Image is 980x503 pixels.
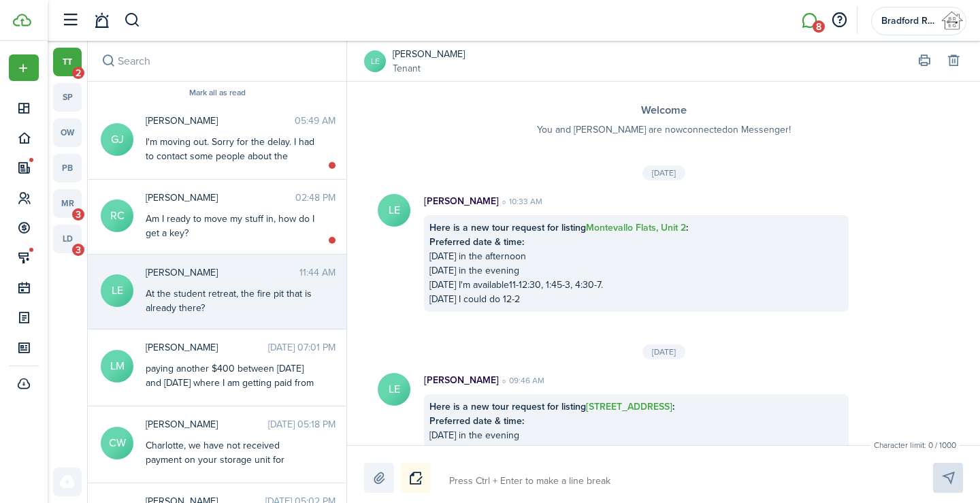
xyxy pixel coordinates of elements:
a: pb [53,154,82,182]
span: Charlotte Ward [146,417,268,432]
a: [STREET_ADDRESS] [586,400,672,414]
button: Search [124,9,141,32]
a: Montevallo Flats, Unit 2 [586,221,686,235]
avatar-text: CW [101,427,133,459]
b: Preferred date & time: [429,235,524,249]
avatar-text: RC [101,199,133,232]
avatar-text: LE [378,373,410,406]
span: Laurn Marler [146,340,268,355]
span: GARRETT JONES [146,114,295,128]
div: paying another $400 between [DATE] and [DATE] where I am getting paid from c’s. Then Paying more ... [146,361,316,447]
span: Regina Crim [146,191,295,205]
time: 05:49 AM [295,114,336,128]
a: tt [53,48,82,76]
time: [DATE] 05:18 PM [268,417,336,432]
a: Notifications [88,3,114,38]
a: ow [53,118,82,147]
time: 10:33 AM [499,195,542,208]
button: Open sidebar [57,7,83,33]
p: [PERSON_NAME] [424,194,499,208]
div: I'm moving out. Sorry for the delay. I had to contact some people about the situation. [146,135,316,178]
time: 09:46 AM [499,374,544,387]
div: At the student retreat, the fire pit that is already there? [146,287,316,315]
a: Tenant [393,61,465,76]
button: Open menu [9,54,39,81]
time: 11:44 AM [299,265,336,280]
img: Bradford Real Estate Group [941,10,963,32]
a: LE [364,50,386,72]
div: [DATE] [642,165,685,180]
span: Bradford Real Estate Group [881,16,936,26]
div: [DATE] in the afternoon [DATE] in the evening [DATE] I'm available11-12:30, 1:45-3, 4:30-7. [DATE... [424,215,849,312]
a: sp [53,83,82,112]
a: [PERSON_NAME] [393,47,465,61]
button: Search [99,52,118,71]
div: [DATE] in the evening Available [DATE] after 3pm [424,394,849,462]
avatar-text: GJ [101,123,133,156]
span: Lexi Everett [146,265,299,280]
button: Open resource center [828,9,851,32]
p: You and [PERSON_NAME] are now connected on Messenger! [374,123,953,137]
div: Am I ready to move my stuff in, how do I get a key? [146,212,316,240]
small: Character limit: 0 / 1000 [870,439,960,451]
a: mr [53,189,82,218]
b: Here is a new tour request for listing : [429,400,674,414]
button: Print [915,52,934,71]
avatar-text: LE [378,194,410,227]
button: Delete [944,52,963,71]
b: Preferred date & time: [429,414,524,428]
time: [DATE] 07:01 PM [268,340,336,355]
h3: Welcome [374,102,953,119]
button: Mark all as read [189,88,246,98]
a: ld [53,225,82,253]
span: 3 [72,208,84,221]
time: 02:48 PM [295,191,336,205]
p: [PERSON_NAME] [424,373,499,387]
b: Here is a new tour request for listing : [429,221,688,235]
avatar-text: LM [101,350,133,383]
span: 2 [72,67,84,79]
button: Notice [401,463,431,493]
avatar-text: LE [101,274,133,307]
div: [DATE] [642,344,685,359]
input: search [88,41,346,81]
img: TenantCloud [13,14,31,27]
span: 3 [72,244,84,256]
